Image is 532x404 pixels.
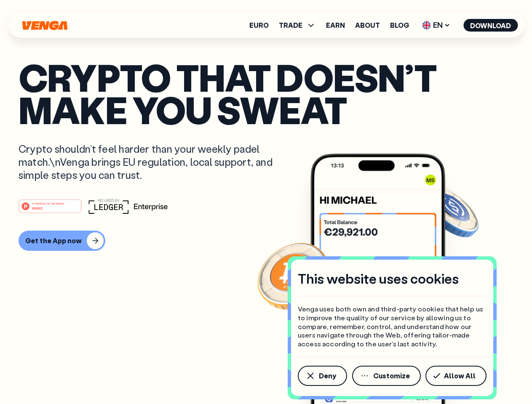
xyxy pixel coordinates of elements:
button: Get the App now [19,231,105,251]
span: Allow All [444,372,476,379]
a: Blog [390,22,409,29]
span: TRADE [279,22,302,29]
svg: Home [21,21,68,30]
p: Venga uses both own and third-party cookies that help us to improve the quality of our service by... [298,305,487,348]
a: Get the App now [19,231,513,251]
button: Allow All [425,366,487,386]
button: Download [463,19,518,32]
a: About [355,22,380,29]
tspan: Web3 [32,205,43,210]
img: Bitcoin [256,238,331,314]
span: Deny [319,372,336,379]
div: Get the App now [25,237,82,245]
p: Crypto that doesn’t make you sweat [19,61,513,125]
span: TRADE [279,20,316,30]
img: USDC coin [420,181,481,242]
a: Euro [249,22,269,29]
p: Crypto shouldn’t feel harder than your weekly padel match.\nVenga brings EU regulation, local sup... [19,142,285,182]
button: Deny [298,366,347,386]
span: EN [419,19,453,32]
tspan: #1 PRODUCT OF THE MONTH [32,202,64,205]
button: Customize [352,366,421,386]
img: flag-uk [422,21,430,29]
span: Customize [373,372,410,379]
a: Earn [326,22,345,29]
h4: This website uses cookies [298,270,459,287]
a: #1 PRODUCT OF THE MONTHWeb3 [19,204,82,215]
